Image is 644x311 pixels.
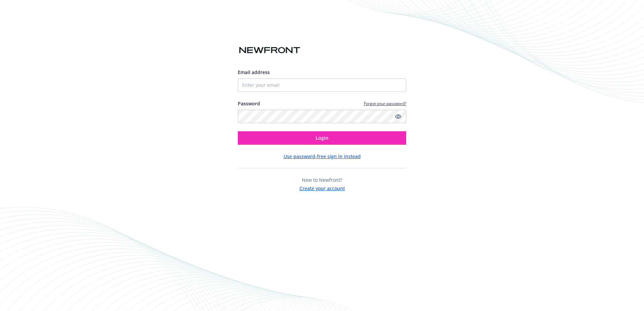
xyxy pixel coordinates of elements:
[284,153,361,160] button: Use password-free sign in instead
[238,78,406,92] input: Enter your email
[302,177,342,183] span: New to Newfront?
[394,112,402,120] a: Show password
[238,110,406,123] input: Enter your password
[238,131,406,145] button: Login
[299,183,345,192] button: Create your account
[238,100,260,107] label: Password
[316,135,328,141] span: Login
[238,44,301,56] img: Newfront logo
[238,69,270,75] span: Email address
[364,101,406,106] a: Forgot your password?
